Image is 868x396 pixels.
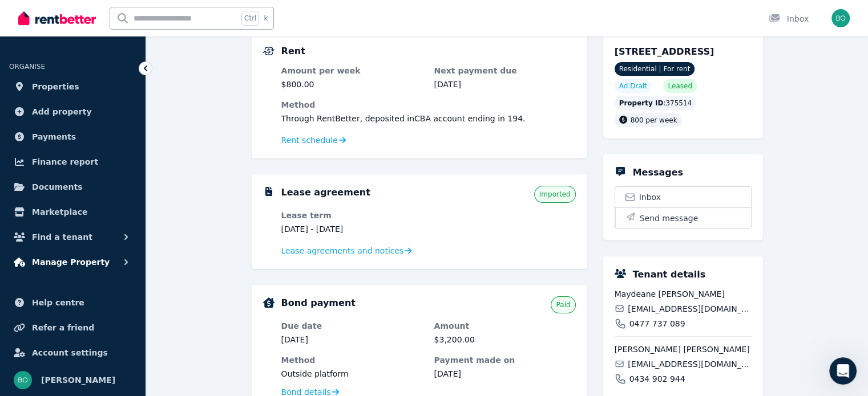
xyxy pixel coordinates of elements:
span: Properties [32,80,79,93]
img: HARI KRISHNA [831,9,850,27]
a: Lease agreements and notices [281,245,412,256]
dd: [DATE] [281,334,423,345]
h5: Bond payment [281,296,356,310]
div: Rochelle says… [9,247,219,329]
span: Residential | For rent [615,62,695,76]
span: Payments [32,130,76,144]
dt: Amount [434,320,576,332]
div: Close [200,5,221,25]
span: Refer a friend [32,321,94,334]
span: ORGANISE [9,63,45,71]
img: Profile image for The RentBetter Team [33,6,51,25]
span: [PERSON_NAME] [41,373,115,387]
dd: Outside platform [281,368,423,379]
h5: Messages [633,166,683,179]
div: HARI says… [9,157,219,247]
span: Through RentBetter , deposited in CBA account ending in 194 . [281,114,526,123]
span: k [264,14,268,23]
div: I'll ask the team and will get back to you. You’ll receive a reply here or via email. I don’t wan... [18,85,178,141]
div: Also note that the lease expired on [DATE] and has been on periodic since then. This was the firs... [41,157,219,238]
img: Rental Payments [263,47,274,55]
h5: Rent [281,44,305,58]
img: RentBetter [18,10,96,27]
dt: Lease term [281,210,423,221]
span: Add property [32,105,92,119]
span: Property ID [619,99,664,108]
h1: The RentBetter Team [55,11,151,19]
button: Home [179,5,200,26]
span: Ad: Draft [619,81,648,91]
span: Account settings [32,346,108,360]
a: Documents [9,175,136,198]
button: Scroll to bottom [104,277,124,297]
div: : 375514 [615,96,697,110]
div: I'll ask the team and will get back to you. You’ll receive a reply here or via email. I don’t wan... [9,78,187,148]
span: Ctrl [241,11,259,26]
span: [STREET_ADDRESS] [615,46,714,57]
span: [PERSON_NAME] [PERSON_NAME] [615,344,752,355]
a: Help centre [9,291,136,314]
dd: $800.00 [281,79,423,90]
span: [EMAIL_ADDRESS][DOMAIN_NAME] [628,358,751,370]
span: Maydeane [PERSON_NAME] [615,288,752,300]
a: Payments [9,125,136,148]
dt: Amount per week [281,65,423,76]
h5: Lease agreement [281,186,370,199]
span: Inbox [639,191,661,203]
button: go back [7,5,29,26]
span: Documents [32,180,83,194]
span: 0434 902 944 [629,373,685,385]
span: Lease agreements and notices [281,245,404,256]
span: Paid [556,300,570,309]
dt: Method [281,354,423,366]
a: Finance report [9,150,136,173]
dt: Due date [281,320,423,332]
span: [EMAIL_ADDRESS][DOMAIN_NAME] [628,303,751,315]
dt: Method [281,99,576,111]
a: Refer a friend [9,316,136,339]
span: Find a tenant [32,230,92,244]
div: Hi [PERSON_NAME], apologies for the late reply. You're correct. It's available for the tenant to ... [18,254,178,321]
dd: $3,200.00 [434,334,576,345]
a: Inbox [615,187,751,207]
a: Add property [9,100,136,123]
span: 800 per week [631,116,677,124]
span: Marketplace [32,205,87,219]
dd: [DATE] [434,79,576,90]
button: Manage Property [9,251,136,273]
span: Help centre [32,296,84,309]
div: Rochelle says… [9,78,219,157]
span: Send message [640,213,699,224]
div: Hi [PERSON_NAME], apologies for the late reply. You're correct. It's available for the tenant to ... [9,247,187,328]
a: Account settings [9,341,136,364]
span: Manage Property [32,255,110,269]
a: Marketplace [9,201,136,223]
button: Send message [615,207,751,228]
dd: [DATE] - [DATE] [281,223,423,235]
button: Find a tenant [9,226,136,248]
span: Imported [539,190,571,199]
dt: Payment made on [434,354,576,366]
span: Finance report [32,155,98,169]
span: Leased [668,81,692,91]
iframe: Intercom live chat [829,357,857,385]
div: Inbox [769,13,809,25]
img: HARI KRISHNA [14,371,32,389]
div: Also note that the lease expired on [DATE] and has been on periodic since then. This was the firs... [50,164,210,231]
dd: [DATE] [434,368,576,379]
img: Bond Details [263,297,274,308]
h5: Tenant details [633,268,706,281]
a: Properties [9,75,136,98]
span: Rent schedule [281,134,338,146]
a: Rent schedule [281,134,346,146]
span: 0477 737 089 [629,318,685,329]
dt: Next payment due [434,65,576,76]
